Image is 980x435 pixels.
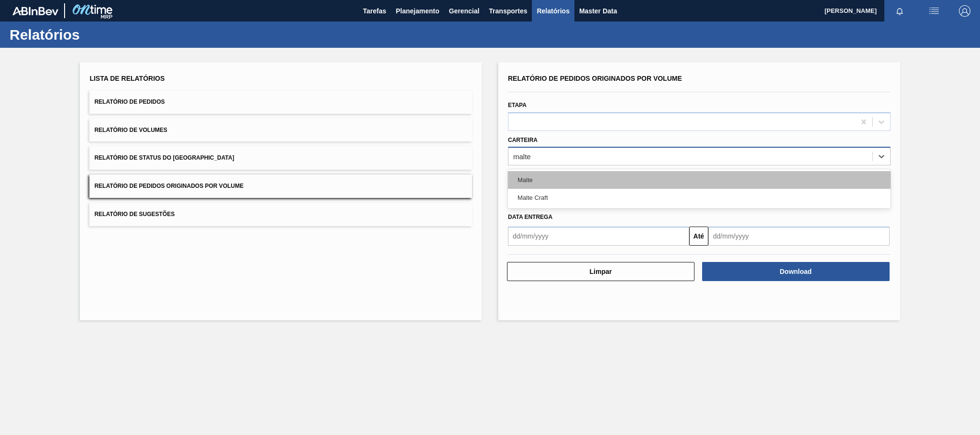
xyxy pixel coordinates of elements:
[89,119,472,142] button: Relatório de Volumes
[884,4,915,18] button: Notificações
[959,5,970,17] img: Logout
[508,75,682,82] span: Relatório de Pedidos Originados por Volume
[94,211,175,217] span: Relatório de Sugestões
[10,29,179,40] h1: Relatórios
[89,174,472,198] button: Relatório de Pedidos Originados por Volume
[12,7,58,15] img: TNhmsLtSVTkK8tSr43FrP2fwEKptu5GPRR3wAAAABJRU5ErkJggg==
[702,262,890,281] button: Download
[89,75,165,82] span: Lista de Relatórios
[489,5,527,17] span: Transportes
[396,5,439,17] span: Planejamento
[449,5,480,17] span: Gerencial
[94,127,167,133] span: Relatório de Volumes
[508,137,538,143] label: Carteira
[89,146,472,170] button: Relatório de Status do [GEOGRAPHIC_DATA]
[708,227,890,246] input: dd/mm/yyyy
[89,90,472,114] button: Relatório de Pedidos
[363,5,386,17] span: Tarefas
[508,227,689,246] input: dd/mm/yyyy
[507,262,694,281] button: Limpar
[579,5,617,17] span: Master Data
[508,214,552,220] span: Data entrega
[508,189,891,207] div: Malte Craft
[928,5,940,17] img: userActions
[94,183,243,189] span: Relatório de Pedidos Originados por Volume
[689,227,708,246] button: Até
[508,102,527,109] label: Etapa
[537,5,569,17] span: Relatórios
[508,171,891,189] div: Malte
[94,98,165,105] span: Relatório de Pedidos
[89,203,472,226] button: Relatório de Sugestões
[94,154,234,161] span: Relatório de Status do [GEOGRAPHIC_DATA]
